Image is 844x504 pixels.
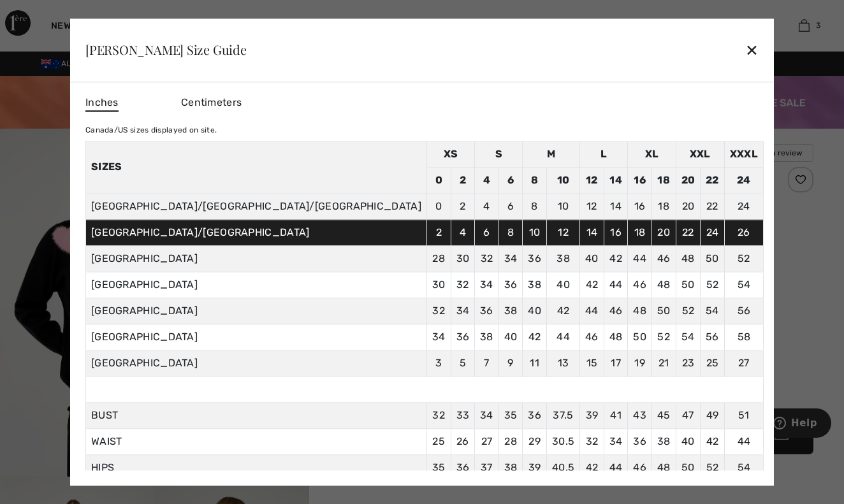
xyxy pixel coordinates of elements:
td: 36 [498,271,523,298]
span: 36 [528,409,541,421]
td: 30 [451,245,475,271]
span: 51 [738,409,750,421]
span: 47 [682,409,694,421]
span: 29 [528,435,541,447]
td: 14 [604,193,628,219]
span: 33 [456,409,470,421]
td: 40 [580,245,604,271]
td: 15 [580,350,604,376]
td: 42 [546,298,579,324]
span: 39 [528,461,541,473]
td: 21 [651,350,676,376]
td: 12 [546,219,579,245]
td: 6 [498,193,523,219]
td: 46 [604,298,628,324]
td: 6 [498,167,523,193]
span: 45 [657,409,671,421]
td: 27 [724,350,763,376]
td: 36 [475,298,499,324]
td: 48 [676,245,701,271]
th: Sizes [85,141,426,193]
td: 16 [628,193,652,219]
td: 2 [451,193,475,219]
span: 44 [609,461,623,473]
td: 46 [651,245,676,271]
td: 19 [628,350,652,376]
span: Centimeters [181,96,242,108]
span: 32 [586,435,599,447]
span: 41 [610,409,622,421]
td: 40 [523,298,547,324]
td: 10 [546,193,579,219]
td: 52 [724,245,763,271]
span: 25 [432,435,445,447]
td: 26 [724,219,763,245]
div: Canada/US sizes displayed on site. [85,124,764,136]
td: 52 [676,298,701,324]
div: ✕ [745,37,759,64]
td: 24 [701,219,725,245]
td: XXXL [724,141,763,167]
td: 11 [523,350,547,376]
td: 54 [724,271,763,298]
td: 38 [523,271,547,298]
td: 44 [604,271,628,298]
td: 30 [426,271,451,298]
td: WAIST [85,428,426,454]
td: 24 [724,167,763,193]
td: 46 [628,271,652,298]
span: 36 [633,435,646,447]
span: Inches [85,95,119,112]
td: 16 [628,167,652,193]
span: 49 [706,409,719,421]
td: 25 [701,350,725,376]
td: 42 [580,271,604,298]
div: [PERSON_NAME] Size Guide [85,43,247,56]
span: 35 [504,409,518,421]
td: [GEOGRAPHIC_DATA] [85,298,426,324]
td: 34 [498,245,523,271]
td: 40 [546,271,579,298]
td: XXL [676,141,724,167]
td: 0 [426,193,451,219]
td: 24 [724,193,763,219]
td: 2 [426,219,451,245]
td: 20 [676,167,701,193]
span: 37 [481,461,493,473]
td: 52 [651,324,676,350]
td: 48 [651,271,676,298]
span: 40.5 [552,461,574,473]
td: 48 [628,298,652,324]
td: 50 [628,324,652,350]
td: [GEOGRAPHIC_DATA] [85,324,426,350]
td: 8 [523,167,547,193]
td: [GEOGRAPHIC_DATA]/[GEOGRAPHIC_DATA] [85,219,426,245]
td: 56 [724,298,763,324]
td: 32 [426,298,451,324]
span: 26 [456,435,469,447]
td: 50 [676,271,701,298]
td: HIPS [85,454,426,480]
td: 10 [523,219,547,245]
td: L [580,141,628,167]
td: 4 [451,219,475,245]
td: 10 [546,167,579,193]
td: 44 [580,298,604,324]
td: 16 [604,219,628,245]
span: 38 [504,461,518,473]
td: 36 [451,324,475,350]
td: 40 [498,324,523,350]
span: 40 [681,435,695,447]
td: 17 [604,350,628,376]
td: 44 [628,245,652,271]
td: XS [426,141,474,167]
span: 50 [681,461,695,473]
td: 56 [701,324,725,350]
td: 34 [475,271,499,298]
td: 4 [475,193,499,219]
td: 4 [475,167,499,193]
td: 13 [546,350,579,376]
td: [GEOGRAPHIC_DATA] [85,350,426,376]
span: 54 [738,461,751,473]
span: 42 [706,435,719,447]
